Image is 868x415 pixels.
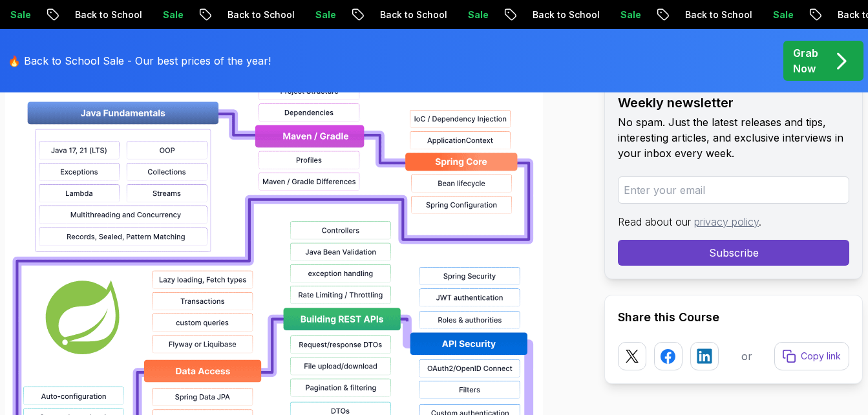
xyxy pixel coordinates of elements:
p: Sale [689,8,730,21]
a: privacy policy [694,215,759,228]
button: Subscribe [618,240,849,266]
p: Back to School [754,8,842,21]
p: Back to School [601,8,689,21]
p: Sale [79,8,120,21]
p: or [741,348,752,364]
p: Back to School [449,8,536,21]
p: Read about our . [618,214,849,229]
button: Copy link [774,342,849,370]
h2: Weekly newsletter [618,94,849,112]
p: Sale [231,8,273,21]
p: 🔥 Back to School Sale - Our best prices of the year! [8,53,271,69]
p: No spam. Just the latest releases and tips, interesting articles, and exclusive interviews in you... [618,114,849,161]
p: Copy link [801,350,841,363]
p: Sale [384,8,425,21]
p: Back to School [143,8,231,21]
p: Grab Now [793,45,818,76]
p: Back to School [296,8,384,21]
input: Enter your email [618,176,849,204]
h2: Share this Course [618,308,849,326]
p: Sale [536,8,578,21]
